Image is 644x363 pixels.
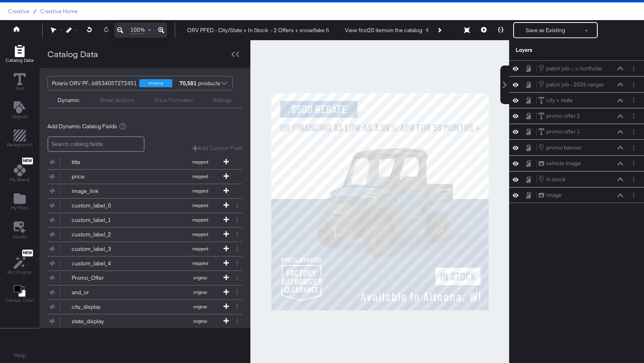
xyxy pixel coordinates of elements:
button: Layer Options [630,191,638,199]
button: Assets [8,219,32,242]
button: and_ororiginal [47,285,232,299]
button: pricemapped [47,170,232,184]
span: mapped [178,260,222,266]
button: Add Custom Field [192,144,242,152]
span: Objects [11,113,28,120]
input: Search catalog fields [47,136,144,152]
div: custom_label_3 [72,245,130,253]
button: custom_label_0mapped [47,199,232,213]
div: custom_label_2mapped [47,228,242,242]
button: Next Product [433,23,445,37]
button: Layer Options [630,127,638,136]
div: promo offer 2Layer Options [509,108,644,124]
div: patch job - 2026 ranger [546,81,604,88]
button: Layer Options [630,144,638,152]
button: patch job - 2026 ranger [538,80,605,89]
div: custom_label_2 [72,231,130,238]
div: Image [546,191,562,199]
div: price [72,173,130,180]
span: / [29,8,40,14]
span: Add Dynamic Catalog Fields [47,123,117,130]
span: original [178,318,222,324]
span: Creative [8,8,29,14]
span: original [178,304,222,310]
span: My Brand [10,176,29,183]
div: and_ororiginal [47,285,242,299]
div: vehicle imageLayer Options [509,156,644,171]
button: Layer Options [630,175,638,184]
button: city_displayoriginal [47,300,232,314]
button: Layer Options [630,96,638,105]
div: Catalog Data [47,48,98,60]
button: image_linkmapped [47,184,232,198]
div: and_or [72,289,130,296]
div: custom_label_1mapped [47,213,242,227]
span: Rec Engine [7,269,32,275]
button: Add Rectangle [2,128,37,151]
button: Save as Existing [514,23,577,37]
span: mapped [178,217,222,223]
div: custom_label_4 [72,260,130,267]
div: patch job -...v northstarLayer Options [509,60,644,76]
div: custom_label_0mapped [47,199,242,213]
a: Help [14,352,26,359]
div: title [72,158,130,166]
div: promo bannerLayer Options [509,139,644,156]
button: custom_label_1mapped [47,213,232,227]
button: Layer Options [630,80,638,89]
span: original [178,289,222,295]
span: Catalog Data [6,57,33,64]
div: Dynamic [58,96,80,104]
button: state_displayoriginal [47,314,232,328]
div: ImageLayer Options [509,187,644,203]
button: promo banner [538,143,582,152]
button: promo offer 1 [538,127,580,136]
button: vehicle image [538,159,581,168]
strong: 70,581 [178,76,198,90]
div: city + stateLayer Options [509,92,644,108]
div: Price Formatter [155,96,193,104]
div: Polaris ORV PF...68534057272451 [52,76,137,90]
span: mapped [178,188,222,194]
div: promo banner [546,144,582,152]
button: Text [9,71,31,94]
div: image_link [72,187,130,195]
button: Layer Options [630,64,638,73]
button: Layer Options [630,159,638,168]
div: custom_label_1 [72,216,130,224]
div: vehicle image [546,160,581,167]
span: mapped [178,232,222,237]
span: mapped [178,246,222,252]
div: patch job -...v northstar [546,65,602,72]
div: in stockLayer Options [509,171,644,187]
div: state_display [72,318,130,325]
span: Background [7,142,33,148]
button: NewMy Brand [5,156,34,186]
div: in stock [546,176,566,183]
span: mapped [178,203,222,208]
div: patch job - 2026 rangerLayer Options [509,76,644,92]
div: custom_label_3mapped [47,242,242,256]
button: Layer Options [630,112,638,120]
button: Add Text [6,99,33,122]
button: city + state [538,96,573,105]
button: Promo_Offeroriginal [47,271,232,285]
button: promo offer 2 [538,112,580,120]
span: original [178,275,222,281]
div: titlemapped [47,155,242,169]
button: patch job -...v northstar [538,64,603,73]
span: Canvas Color [5,297,34,304]
button: Add Rectangle [1,43,38,66]
div: city + state [546,96,573,104]
button: Image [538,191,562,199]
span: Text [15,85,24,92]
div: View first 20 items in the catalog [345,27,422,34]
button: NewRec Engine [2,248,37,278]
div: custom_label_0 [72,202,130,209]
span: mapped [178,159,222,165]
a: Creative Home [40,8,78,14]
span: Assets [12,234,27,240]
div: promo offer 2 [546,112,580,120]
